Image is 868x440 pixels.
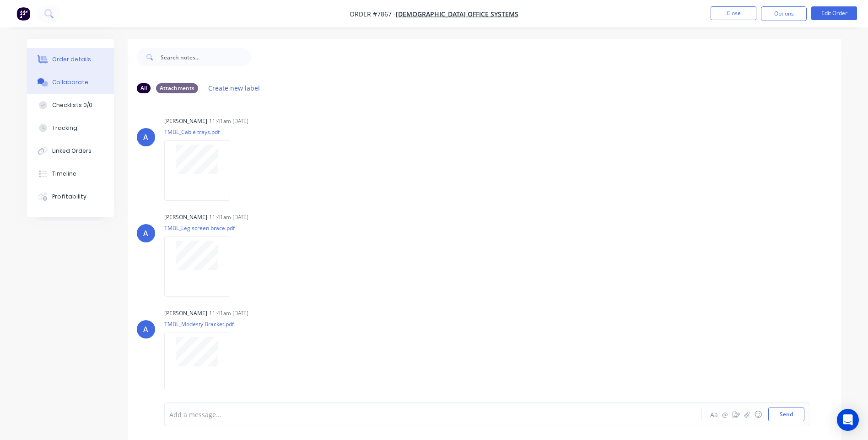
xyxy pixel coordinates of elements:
[27,185,114,208] button: Profitability
[143,324,148,335] div: A
[164,224,239,232] p: TMBL_Leg screen brace.pdf
[204,82,265,94] button: Create new label
[396,10,518,18] a: [DEMOGRAPHIC_DATA] Office Systems
[711,6,756,20] button: Close
[761,6,807,21] button: Options
[164,128,239,136] p: TMBL_Cable trays.pdf
[27,94,114,117] button: Checklists 0/0
[720,409,731,420] button: @
[16,7,30,21] img: Factory
[52,78,88,86] div: Collaborate
[27,117,114,140] button: Tracking
[156,83,198,93] div: Attachments
[143,132,148,143] div: A
[52,101,92,109] div: Checklists 0/0
[768,408,804,421] button: Send
[164,117,207,125] div: [PERSON_NAME]
[164,309,207,317] div: [PERSON_NAME]
[209,213,248,221] div: 11:41am [DATE]
[709,409,720,420] button: Aa
[52,193,86,201] div: Profitability
[161,48,251,66] input: Search notes...
[27,162,114,185] button: Timeline
[350,10,396,18] span: Order #7867 -
[164,320,239,328] p: TMBL_Modesty Bracket.pdf
[137,83,151,93] div: All
[52,170,76,178] div: Timeline
[209,309,248,317] div: 11:41am [DATE]
[27,48,114,71] button: Order details
[143,228,148,239] div: A
[209,117,248,125] div: 11:41am [DATE]
[27,71,114,94] button: Collaborate
[52,124,77,132] div: Tracking
[837,409,859,431] div: Open Intercom Messenger
[753,409,764,420] button: ☺
[811,6,857,20] button: Edit Order
[27,140,114,162] button: Linked Orders
[52,147,92,155] div: Linked Orders
[164,213,207,221] div: [PERSON_NAME]
[52,55,91,64] div: Order details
